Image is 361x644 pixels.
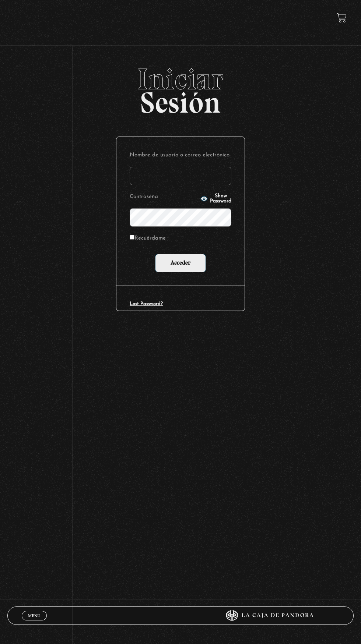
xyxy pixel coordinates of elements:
[130,150,231,161] label: Nombre de usuario o correo electrónico
[155,254,206,272] input: Acceder
[130,301,163,306] a: Lost Password?
[7,64,354,112] h2: Sesión
[130,235,134,240] input: Recuérdame
[210,194,231,204] span: Show Password
[7,64,354,94] span: Iniciar
[130,233,166,244] label: Recuérdame
[130,192,198,202] label: Contraseña
[200,194,231,204] button: Show Password
[337,13,347,23] a: View your shopping cart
